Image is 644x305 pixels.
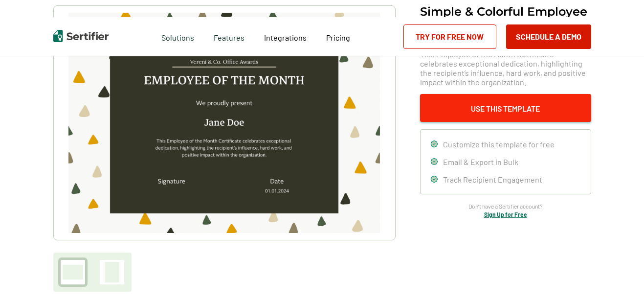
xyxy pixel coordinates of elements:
span: Pricing [326,33,350,42]
span: Features [214,30,244,43]
span: Track Recipient Engagement [443,175,542,184]
h1: Simple & Colorful Employee of the Month Certificate Template [420,5,591,42]
a: Try for Free Now [403,24,496,49]
button: Use This Template [420,94,591,122]
span: Email & Export in Bulk [443,157,518,166]
span: Don’t have a Sertifier account? [468,202,543,211]
img: Sertifier | Digital Credentialing Platform [53,30,109,42]
span: Solutions [161,30,194,43]
a: Sign Up for Free [484,211,527,218]
a: Integrations [264,30,307,43]
iframe: Chat Widget [595,258,644,305]
span: Customize this template for free [443,140,555,149]
a: Pricing [326,30,350,43]
img: Simple & Colorful Employee of the Month Certificate Template [68,13,379,233]
span: This Employee of the Month Certificate celebrates exceptional dedication, highlighting the recipi... [420,49,591,87]
span: Integrations [264,33,307,42]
